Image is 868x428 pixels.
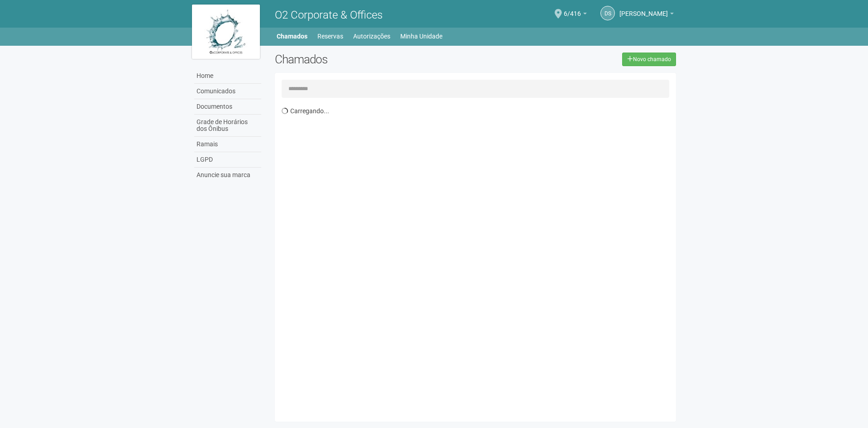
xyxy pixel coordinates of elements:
a: Documentos [194,99,261,115]
a: Minha Unidade [400,30,442,43]
a: Comunicados [194,84,261,99]
a: Anuncie sua marca [194,168,261,183]
a: Reservas [317,30,343,43]
a: Novo chamado [622,53,676,66]
a: Chamados [277,30,307,43]
img: logo.jpg [192,5,260,59]
span: 6/416 [564,1,581,17]
a: [PERSON_NAME] [619,11,674,19]
a: Ramais [194,137,261,152]
a: LGPD [194,152,261,168]
a: Grade de Horários dos Ônibus [194,115,261,137]
h2: Chamados [275,53,434,66]
div: Carregando... [282,102,676,415]
a: Home [194,68,261,84]
span: Daniel Santos [619,1,668,17]
a: DS [600,6,615,20]
a: 6/416 [564,11,587,19]
a: Autorizações [353,30,390,43]
span: O2 Corporate & Offices [275,9,383,21]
